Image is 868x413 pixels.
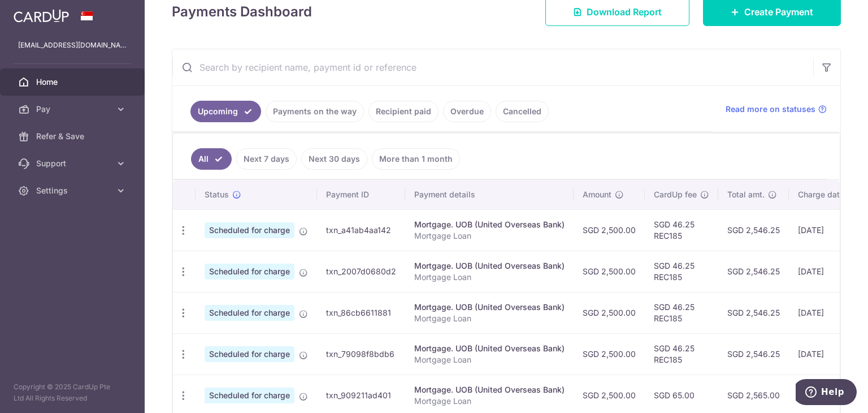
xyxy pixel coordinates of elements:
[414,260,565,272] div: Mortgage. UOB (United Overseas Bank)
[172,2,312,22] h4: Payments Dashboard
[574,292,645,333] td: SGD 2,500.00
[574,209,645,251] td: SGD 2,500.00
[496,101,549,122] a: Cancelled
[726,104,827,115] a: Read more on statuses
[36,131,111,142] span: Refer & Save
[789,333,866,375] td: [DATE]
[796,379,857,407] iframe: Opens a widget where you can find more information
[414,384,565,395] div: Mortgage. UOB (United Overseas Bank)
[266,101,364,122] a: Payments on the way
[414,272,565,283] p: Mortgage Loan
[372,148,460,170] a: More than 1 month
[718,209,789,251] td: SGD 2,546.25
[205,264,294,279] span: Scheduled for charge
[645,333,718,375] td: SGD 46.25 REC185
[789,251,866,292] td: [DATE]
[718,251,789,292] td: SGD 2,546.25
[317,209,405,251] td: txn_a41ab4aa142
[301,148,367,170] a: Next 30 days
[718,292,789,333] td: SGD 2,546.25
[36,158,111,169] span: Support
[727,189,765,200] span: Total amt.
[414,230,565,242] p: Mortgage Loan
[414,395,565,407] p: Mortgage Loan
[36,76,111,88] span: Home
[172,49,813,85] input: Search by recipient name, payment id or reference
[574,333,645,375] td: SGD 2,500.00
[798,189,844,200] span: Charge date
[414,313,565,324] p: Mortgage Loan
[405,180,574,209] th: Payment details
[583,189,611,200] span: Amount
[414,343,565,354] div: Mortgage. UOB (United Overseas Bank)
[205,189,229,200] span: Status
[726,104,815,115] span: Read more on statuses
[205,388,294,403] span: Scheduled for charge
[574,251,645,292] td: SGD 2,500.00
[317,333,405,375] td: txn_79098f8bdb6
[645,209,718,251] td: SGD 46.25 REC185
[190,101,261,122] a: Upcoming
[789,292,866,333] td: [DATE]
[191,148,232,170] a: All
[645,251,718,292] td: SGD 46.25 REC185
[443,101,491,122] a: Overdue
[36,185,111,196] span: Settings
[236,148,297,170] a: Next 7 days
[205,346,294,362] span: Scheduled for charge
[744,5,813,19] span: Create Payment
[718,333,789,375] td: SGD 2,546.25
[587,5,662,19] span: Download Report
[14,9,69,23] img: CardUp
[205,305,294,321] span: Scheduled for charge
[414,219,565,230] div: Mortgage. UOB (United Overseas Bank)
[414,354,565,365] p: Mortgage Loan
[18,40,127,51] p: [EMAIL_ADDRESS][DOMAIN_NAME]
[317,251,405,292] td: txn_2007d0680d2
[317,292,405,333] td: txn_86cb6611881
[205,222,294,238] span: Scheduled for charge
[36,104,111,115] span: Pay
[789,209,866,251] td: [DATE]
[645,292,718,333] td: SGD 46.25 REC185
[654,189,697,200] span: CardUp fee
[368,101,439,122] a: Recipient paid
[414,302,565,313] div: Mortgage. UOB (United Overseas Bank)
[317,180,405,209] th: Payment ID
